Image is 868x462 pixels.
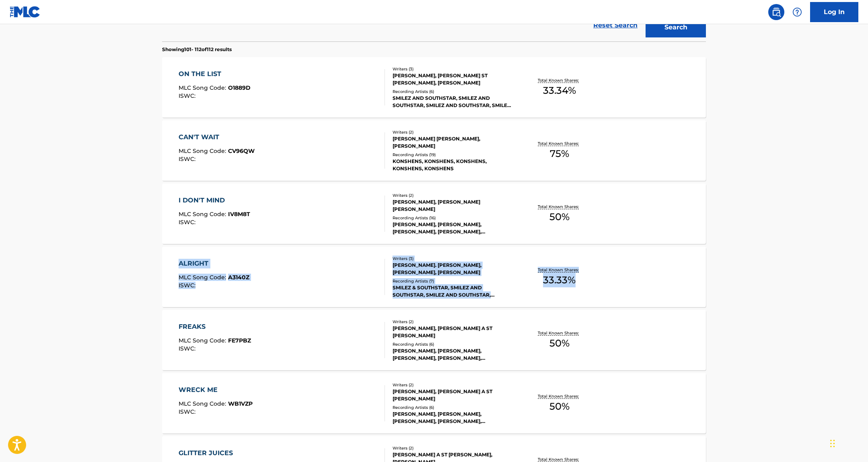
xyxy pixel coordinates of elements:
[179,337,228,344] span: MLC Song Code :
[393,382,514,388] div: Writers ( 2 )
[179,274,228,281] span: MLC Song Code :
[179,210,228,218] span: MLC Song Code :
[10,6,41,18] img: MLC Logo
[393,192,514,198] div: Writers ( 2 )
[179,408,197,415] span: ISWC :
[179,282,197,289] span: ISWC :
[162,57,706,118] a: ON THE LISTMLC Song Code:O1889DISWC:Writers (3)[PERSON_NAME], [PERSON_NAME] ST [PERSON_NAME], [PE...
[538,204,581,210] p: Total Known Shares:
[228,337,251,344] span: FE7PBZ
[162,46,232,53] p: Showing 101 - 112 of 112 results
[792,7,802,17] img: help
[393,221,514,235] div: [PERSON_NAME], [PERSON_NAME], [PERSON_NAME], [PERSON_NAME], [PERSON_NAME]
[543,83,576,98] span: 33.34 %
[393,284,514,299] div: SMILEZ & SOUTHSTAR, SMILEZ AND SOUTHSTAR, SMILEZ AND SOUTHSTAR, [GEOGRAPHIC_DATA] AND SOUTHSTAR, ...
[538,267,581,273] p: Total Known Shares:
[228,400,253,407] span: WB1VZP
[538,393,581,399] p: Total Known Shares:
[646,17,706,37] button: Search
[393,278,514,284] div: Recording Artists ( 7 )
[393,89,514,95] div: Recording Artists ( 6 )
[549,399,570,414] span: 50 %
[228,210,250,218] span: IV8M8T
[393,341,514,347] div: Recording Artists ( 6 )
[393,410,514,425] div: [PERSON_NAME], [PERSON_NAME], [PERSON_NAME], [PERSON_NAME], [PERSON_NAME]
[538,77,581,83] p: Total Known Shares:
[393,256,514,262] div: Writers ( 3 )
[768,4,784,20] a: Public Search
[162,184,706,244] a: I DON'T MINDMLC Song Code:IV8M8TISWC:Writers (2)[PERSON_NAME], [PERSON_NAME] [PERSON_NAME]Recordi...
[828,423,868,462] iframe: Chat Widget
[179,196,250,205] div: I DON'T MIND
[393,347,514,362] div: [PERSON_NAME], [PERSON_NAME], [PERSON_NAME], [PERSON_NAME], [PERSON_NAME]
[228,84,251,91] span: O1889D
[179,147,228,155] span: MLC Song Code :
[393,95,514,109] div: SMILEZ AND SOUTHSTAR, SMILEZ AND SOUTHSTAR, SMILEZ AND SOUTHSTAR, SMILEZ & SOUTHSTAR, SMILEZ AND ...
[550,146,569,161] span: 75 %
[162,310,706,370] a: FREAKSMLC Song Code:FE7PBZISWC:Writers (2)[PERSON_NAME], [PERSON_NAME] A ST [PERSON_NAME]Recordin...
[393,135,514,150] div: [PERSON_NAME] [PERSON_NAME], [PERSON_NAME]
[393,388,514,402] div: [PERSON_NAME], [PERSON_NAME] A ST [PERSON_NAME]
[393,158,514,172] div: KONSHENS, KONSHENS, KONSHENS, KONSHENS, KONSHENS
[179,400,228,407] span: MLC Song Code :
[179,385,253,395] div: WRECK ME
[810,2,858,22] a: Log In
[228,147,255,155] span: CV96QW
[162,373,706,433] a: WRECK MEMLC Song Code:WB1VZPISWC:Writers (2)[PERSON_NAME], [PERSON_NAME] A ST [PERSON_NAME]Record...
[162,247,706,307] a: ALRIGHTMLC Song Code:A3140ZISWC:Writers (3)[PERSON_NAME]. [PERSON_NAME], [PERSON_NAME], [PERSON_N...
[393,198,514,213] div: [PERSON_NAME], [PERSON_NAME] [PERSON_NAME]
[393,152,514,158] div: Recording Artists ( 19 )
[228,274,249,281] span: A3140Z
[538,140,581,146] p: Total Known Shares:
[549,336,570,351] span: 50 %
[393,319,514,325] div: Writers ( 2 )
[830,431,835,456] div: Drag
[179,448,251,458] div: GLITTER JUICES
[393,404,514,410] div: Recording Artists ( 6 )
[393,325,514,339] div: [PERSON_NAME], [PERSON_NAME] A ST [PERSON_NAME]
[549,210,570,224] span: 50 %
[393,445,514,451] div: Writers ( 2 )
[789,4,805,20] div: Help
[179,219,197,226] span: ISWC :
[179,322,251,332] div: FREAKS
[589,16,642,34] a: Reset Search
[179,132,255,142] div: CAN'T WAIT
[393,215,514,221] div: Recording Artists ( 16 )
[771,7,781,17] img: search
[162,120,706,181] a: CAN'T WAITMLC Song Code:CV96QWISWC:Writers (2)[PERSON_NAME] [PERSON_NAME], [PERSON_NAME]Recording...
[179,92,197,99] span: ISWC :
[538,330,581,336] p: Total Known Shares:
[179,69,251,79] div: ON THE LIST
[179,84,228,91] span: MLC Song Code :
[179,155,197,163] span: ISWC :
[179,345,197,352] span: ISWC :
[393,262,514,276] div: [PERSON_NAME]. [PERSON_NAME], [PERSON_NAME], [PERSON_NAME]
[179,259,249,268] div: ALRIGHT
[393,72,514,87] div: [PERSON_NAME], [PERSON_NAME] ST [PERSON_NAME], [PERSON_NAME]
[543,273,576,287] span: 33.33 %
[393,66,514,72] div: Writers ( 3 )
[393,129,514,135] div: Writers ( 2 )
